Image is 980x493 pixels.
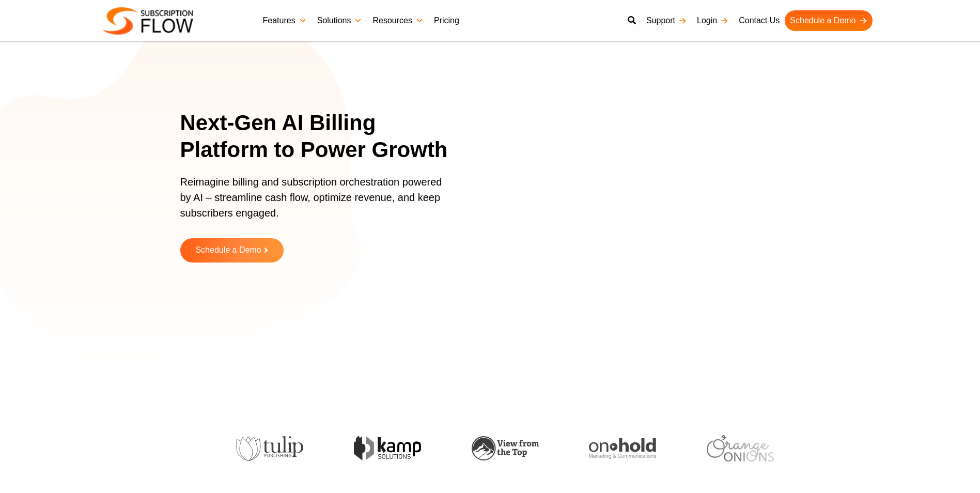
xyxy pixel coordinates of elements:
[103,7,193,35] img: Subscriptionflow
[195,246,261,255] span: Schedule a Demo
[180,110,462,164] h1: Next-Gen AI Billing Platform to Power Growth
[589,438,656,459] img: onhold-marketing
[367,10,428,31] a: Resources
[785,10,872,31] a: Schedule a Demo
[258,10,312,31] a: Features
[707,435,774,461] img: orange-onions
[429,10,464,31] a: Pricing
[312,10,368,31] a: Solutions
[641,10,692,31] a: Support
[692,10,734,31] a: Login
[180,238,284,263] a: Schedule a Demo
[354,436,421,460] img: kamp-solution
[180,174,449,231] p: Reimagine billing and subscription orchestration powered by AI – streamline cash flow, optimize r...
[734,10,785,31] a: Contact Us
[472,436,539,460] img: view-from-the-top
[236,436,303,461] img: tulip-publishing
